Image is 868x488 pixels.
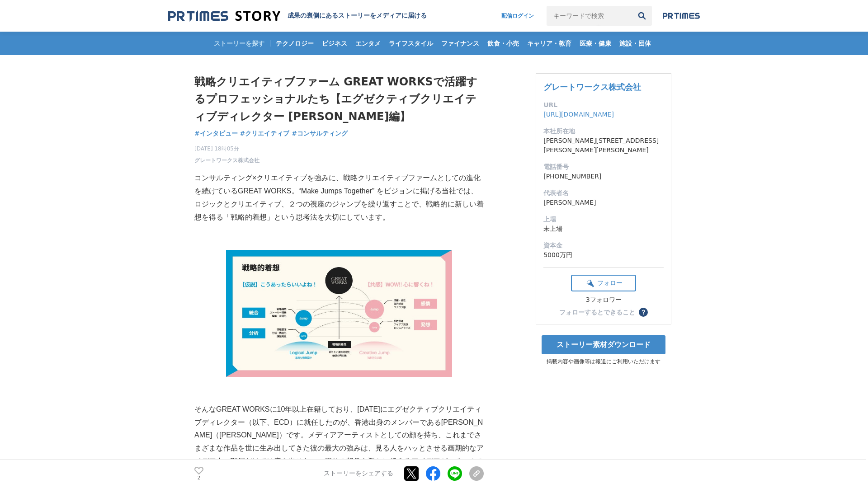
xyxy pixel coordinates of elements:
a: エンタメ [352,32,384,55]
a: グレートワークス株式会社 [543,82,641,92]
button: フォロー [571,275,636,291]
button: ？ [639,308,648,317]
div: フォローするとできること [559,309,635,315]
button: 検索 [632,6,652,26]
dt: 代表者名 [543,188,664,198]
p: コンサルティング×クリエイティブを強みに、戦略クリエイティブファームとしての進化を続けているGREAT WORKS。“Make Jumps Together” をビジョンに掲げる当社では、ロジッ... [194,172,484,224]
h2: 成果の裏側にあるストーリーをメディアに届ける [288,12,427,20]
span: [DATE] 18時05分 [194,145,259,153]
span: ？ [640,309,646,315]
input: キーワードで検索 [547,6,632,26]
dd: 5000万円 [543,250,664,260]
dt: 資本金 [543,241,664,250]
a: 医療・健康 [576,32,615,55]
a: #インタビュー [194,129,238,138]
p: 掲載内容や画像等は報道にご利用いただけます [536,358,671,366]
span: 医療・健康 [576,39,615,47]
dd: [PHONE_NUMBER] [543,172,664,181]
a: ライフスタイル [385,32,437,55]
span: ライフスタイル [385,39,437,47]
span: #コンサルティング [292,129,348,137]
span: ファイナンス [438,39,483,47]
dd: [PERSON_NAME] [543,198,664,207]
span: エンタメ [352,39,384,47]
a: #コンサルティング [292,129,348,138]
dd: 未上場 [543,224,664,234]
a: 飲食・小売 [484,32,523,55]
a: ファイナンス [438,32,483,55]
dt: 本社所在地 [543,127,664,136]
h1: 戦略クリエイティブファーム GREAT WORKSで活躍するプロフェッショナルたち【エグゼクティブクリエイティブディレクター [PERSON_NAME]編】 [194,73,484,125]
a: 施設・団体 [616,32,655,55]
a: #クリエイティブ [240,129,290,138]
p: 2 [194,476,203,480]
dt: 上場 [543,215,664,224]
img: 成果の裏側にあるストーリーをメディアに届ける [168,10,280,22]
a: グレートワークス株式会社 [194,156,259,164]
span: #クリエイティブ [240,129,290,137]
a: [URL][DOMAIN_NAME] [543,111,614,118]
span: キャリア・教育 [524,39,575,47]
img: prtimes [663,12,700,19]
dt: URL [543,100,664,110]
span: ビジネス [318,39,351,47]
a: ストーリー素材ダウンロード [542,335,665,354]
dd: [PERSON_NAME][STREET_ADDRESS][PERSON_NAME][PERSON_NAME] [543,136,664,155]
dt: 電話番号 [543,162,664,172]
p: そんなGREAT WORKSに10年以上在籍しており、[DATE]にエグゼクティブクリエイティブディレクター（以下、ECD）に就任したのが、香港出身のメンバーである[PERSON_NAME]（[... [194,403,484,481]
img: thumbnail_57fed880-a32c-11f0-801e-314050398cb6.png [226,250,452,377]
a: キャリア・教育 [524,32,575,55]
a: ビジネス [318,32,351,55]
p: ストーリーをシェアする [324,470,393,478]
span: テクノロジー [272,39,317,47]
span: #インタビュー [194,129,238,137]
div: 3フォロワー [571,296,636,304]
a: 成果の裏側にあるストーリーをメディアに届ける 成果の裏側にあるストーリーをメディアに届ける [168,10,427,22]
span: 飲食・小売 [484,39,523,47]
a: テクノロジー [272,32,317,55]
span: 施設・団体 [616,39,655,47]
a: 配信ログイン [492,6,543,26]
